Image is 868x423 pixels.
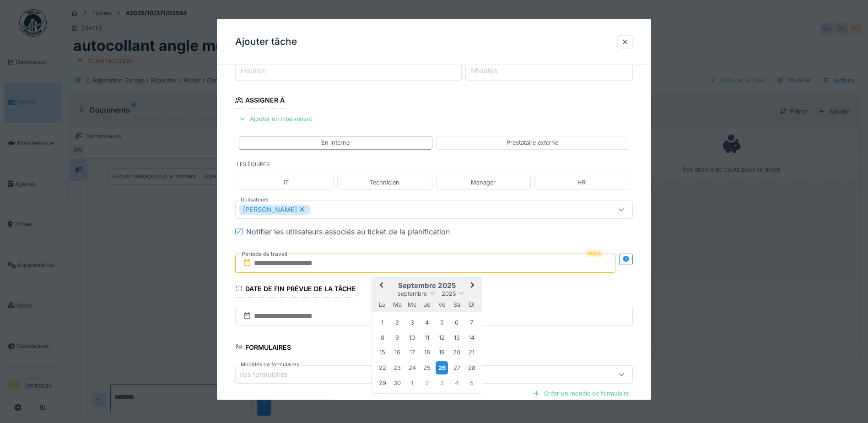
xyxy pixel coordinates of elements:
div: vendredi [436,298,448,311]
div: Choose mardi 9 septembre 2025 [391,331,404,343]
div: Choose jeudi 18 septembre 2025 [421,346,433,358]
div: Créer un modèle de formulaire [529,387,633,399]
div: Choose lundi 15 septembre 2025 [376,346,388,358]
h3: Ajouter tâche [235,36,297,48]
div: Choose mercredi 3 septembre 2025 [406,316,418,329]
div: Choose vendredi 26 septembre 2025 [436,361,448,374]
div: Date de fin prévue de la tâche [235,282,356,297]
div: IT [284,178,289,187]
div: dimanche [465,298,478,311]
div: Choose dimanche 28 septembre 2025 [465,361,478,374]
div: Choose lundi 1 septembre 2025 [376,316,388,329]
div: Choose mercredi 24 septembre 2025 [406,361,418,374]
div: En interne [321,138,350,147]
div: samedi [451,298,463,311]
label: Heures [239,65,267,76]
label: Utilisateurs [239,195,270,203]
label: Période de travail [241,249,288,259]
div: Choose mardi 16 septembre 2025 [391,346,404,358]
div: Choose mardi 30 septembre 2025 [391,377,404,389]
div: Choose vendredi 12 septembre 2025 [436,331,448,343]
div: lundi [376,298,388,311]
div: Choose mardi 23 septembre 2025 [391,361,404,374]
div: Choose mercredi 10 septembre 2025 [406,331,418,343]
div: mercredi [406,298,418,311]
div: Choose dimanche 21 septembre 2025 [465,346,478,358]
div: Choose vendredi 19 septembre 2025 [436,346,448,358]
div: Choose jeudi 4 septembre 2025 [421,316,433,329]
span: septembre [398,290,427,297]
div: Technicien [370,178,399,187]
div: Notifier les utilisateurs associés au ticket de la planification [246,226,450,237]
div: Prestataire externe [507,138,558,147]
div: Choose jeudi 25 septembre 2025 [421,361,433,374]
div: Ajouter un intervenant [235,113,316,125]
div: Choose mercredi 1 octobre 2025 [406,377,418,389]
div: Choose samedi 13 septembre 2025 [451,331,463,343]
button: Previous Month [373,278,388,293]
div: Choose dimanche 14 septembre 2025 [465,331,478,343]
div: Vos formulaires [239,369,301,380]
div: HR [577,178,586,187]
div: Formulaires [235,340,291,356]
div: Choose lundi 22 septembre 2025 [376,361,388,374]
div: Choose samedi 6 septembre 2025 [451,316,463,329]
div: Assigner à [235,93,285,109]
label: Les équipes [237,160,633,170]
div: Choose dimanche 5 octobre 2025 [465,377,478,389]
div: Choose lundi 29 septembre 2025 [376,377,388,389]
div: Choose jeudi 2 octobre 2025 [421,377,433,389]
div: Manager [471,178,496,187]
div: Choose vendredi 5 septembre 2025 [436,316,448,329]
div: Choose dimanche 7 septembre 2025 [465,316,478,329]
div: Choose vendredi 3 octobre 2025 [436,377,448,389]
div: Choose samedi 4 octobre 2025 [451,377,463,389]
div: mardi [391,298,404,311]
div: Choose samedi 27 septembre 2025 [451,361,463,374]
div: Month septembre, 2025 [375,315,479,390]
label: Modèles de formulaires [239,360,301,368]
div: jeudi [421,298,433,311]
span: 2025 [442,290,456,297]
div: Choose mercredi 17 septembre 2025 [406,346,418,358]
div: Requis [586,249,603,257]
div: Choose mardi 2 septembre 2025 [391,316,404,329]
div: [PERSON_NAME] [239,204,310,214]
label: Minutes [469,65,499,76]
h2: septembre 2025 [372,281,482,289]
button: Next Month [466,278,481,293]
div: Choose lundi 8 septembre 2025 [376,331,388,343]
div: Choose samedi 20 septembre 2025 [451,346,463,358]
div: Choose jeudi 11 septembre 2025 [421,331,433,343]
